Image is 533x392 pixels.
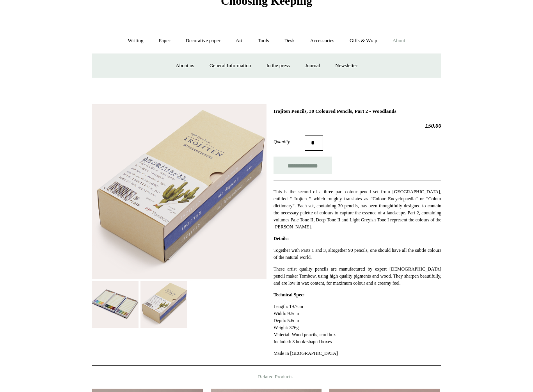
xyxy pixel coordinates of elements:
[274,247,441,261] p: Together with Parts 1 and 3, altogether 90 pencils, one should have all the subtle colours of the...
[179,30,227,51] a: Decorative paper
[277,30,302,51] a: Desk
[203,55,258,76] a: General Information
[274,350,441,357] p: Made in [GEOGRAPHIC_DATA]
[274,292,305,298] strong: Technical Spec:
[221,0,312,6] a: Choosing Keeping
[303,30,341,51] a: Accessories
[274,108,441,114] h1: Irojiten Pencils, 30 Coloured Pencils, Part 2 - Woodlands
[259,55,297,76] a: In the press
[169,55,201,76] a: About us
[274,122,441,129] h2: £50.00
[386,30,412,51] a: About
[274,236,289,241] strong: Details:
[121,30,151,51] a: Writing
[274,265,441,287] p: These artist quality pencils are manufactured by expert [DEMOGRAPHIC_DATA] pencil maker Tombow, u...
[274,303,441,345] p: Length: 19.7cm Width: 9.5cm Depth: 5.6cm Weight: 376g Material: Wood pencils, card box Included: ...
[274,188,441,230] p: This is the second of a three part colour pencil set from [GEOGRAPHIC_DATA], entitled “_Irojten_”...
[229,30,249,51] a: Art
[328,55,364,76] a: Newsletter
[71,374,462,380] h4: Related Products
[92,104,266,279] img: Irojiten Pencils, 30 Coloured Pencils, Part 2 - Woodlands
[343,30,384,51] a: Gifts & Wrap
[251,30,276,51] a: Tools
[152,30,178,51] a: Paper
[92,281,139,328] img: Irojiten Pencils, 30 Coloured Pencils, Part 2 - Woodlands
[298,55,327,76] a: Journal
[140,281,187,328] img: Irojiten Pencils, 30 Coloured Pencils, Part 2 - Woodlands
[274,138,305,145] label: Quantity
